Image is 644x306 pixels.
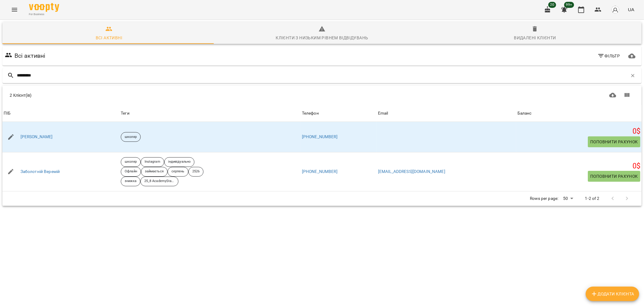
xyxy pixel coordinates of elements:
[530,196,558,202] p: Rows per page:
[302,134,338,139] a: [PHONE_NUMBER]
[141,157,164,167] div: Instagram
[4,110,11,117] div: ПІБ
[548,2,556,8] span: 20
[14,51,46,60] h6: Всі активні
[561,194,575,203] div: 50
[606,88,620,103] button: Завантажити CSV
[140,177,178,186] div: 25_8 AcademyStars1 Clothes has got
[302,110,319,117] div: Sort
[145,169,164,174] p: займається
[590,138,638,145] span: Поповнити рахунок
[164,157,194,167] div: індивідуально
[628,6,634,13] span: UA
[611,5,620,14] img: avatar_s.png
[302,110,376,117] span: Телефон
[125,179,136,184] p: знижка
[302,169,338,174] a: [PHONE_NUMBER]
[517,110,640,117] span: Баланс
[21,134,53,140] a: [PERSON_NAME]
[168,167,188,177] div: серпень
[585,196,600,202] p: 1-2 of 2
[7,2,22,17] button: Menu
[171,169,184,174] p: серпень
[517,127,640,136] h5: 0 $
[588,171,640,182] button: Поповнити рахунок
[595,50,623,61] button: Фільтр
[514,34,556,41] div: Видалені клієнти
[125,159,137,164] p: школяр
[517,161,640,171] h5: 0 $
[378,110,515,117] span: Email
[598,52,620,60] span: Фільтр
[144,179,175,184] p: 25_8 AcademyStars1 Clothes has got
[276,34,368,41] div: Клієнти з низьким рівнем відвідувань
[29,12,59,16] span: For Business
[302,110,319,117] div: Телефон
[188,167,203,177] div: 2526
[21,169,60,175] a: Заболотній Веремій
[141,167,168,177] div: займається
[564,2,574,8] span: 99+
[378,110,388,117] div: Email
[145,159,160,164] p: Instagram
[96,34,122,41] div: Всі активні
[168,159,191,164] p: індивідуально
[192,169,200,174] p: 2526
[121,167,141,177] div: Офлайн
[121,177,140,186] div: знижка
[121,132,141,142] div: школяр
[29,3,59,12] img: Voopty Logo
[517,110,532,117] div: Sort
[121,110,300,117] div: Теги
[588,136,640,147] button: Поповнити рахунок
[517,110,532,117] div: Баланс
[590,173,638,180] span: Поповнити рахунок
[10,92,319,98] div: 2 Клієнт(ів)
[378,169,445,174] a: [EMAIL_ADDRESS][DOMAIN_NAME]
[121,157,141,167] div: школяр
[620,88,634,103] button: Показати колонки
[626,4,637,15] button: UA
[378,110,388,117] div: Sort
[125,169,137,174] p: Офлайн
[4,110,11,117] div: Sort
[125,135,137,140] p: школяр
[2,86,642,105] div: Table Toolbar
[4,110,118,117] span: ПІБ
